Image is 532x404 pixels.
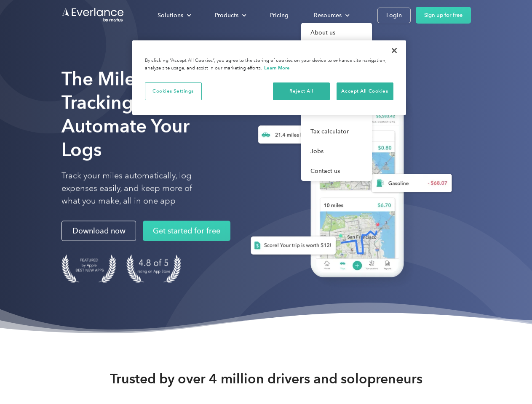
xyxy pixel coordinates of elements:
[61,255,116,283] img: Badge for Featured by Apple Best New Apps
[145,82,202,100] button: Cookies Settings
[273,82,330,100] button: Reject All
[126,255,181,283] img: 4.9 out of 5 stars on the app store
[215,10,238,21] div: Products
[270,10,289,21] div: Pricing
[132,40,406,115] div: Privacy
[143,221,230,241] a: Get started for free
[206,8,253,23] div: Products
[416,7,471,24] a: Sign up for free
[158,10,183,21] div: Solutions
[61,170,212,207] p: Track your miles automatically, log expenses easily, and keep more of what you make, all in one app
[264,65,290,71] a: More information about your privacy, opens in a new tab
[301,141,372,161] a: Jobs
[314,10,342,21] div: Resources
[262,8,297,23] a: Pricing
[305,8,356,23] div: Resources
[337,82,393,100] button: Accept All Cookies
[149,8,198,23] div: Solutions
[145,57,393,72] div: By clicking “Accept All Cookies”, you agree to the storing of cookies on your device to enhance s...
[110,370,422,387] strong: Trusted by over 4 million drivers and solopreneurs
[132,40,406,115] div: Cookie banner
[237,80,459,290] img: Everlance, mileage tracker app, expense tracking app
[301,23,372,181] nav: Resources
[301,161,372,181] a: Contact us
[61,221,136,241] a: Download now
[301,23,372,43] a: About us
[385,41,404,60] button: Close
[386,10,402,21] div: Login
[377,8,411,23] a: Login
[61,7,125,23] a: Go to homepage
[301,122,372,141] a: Tax calculator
